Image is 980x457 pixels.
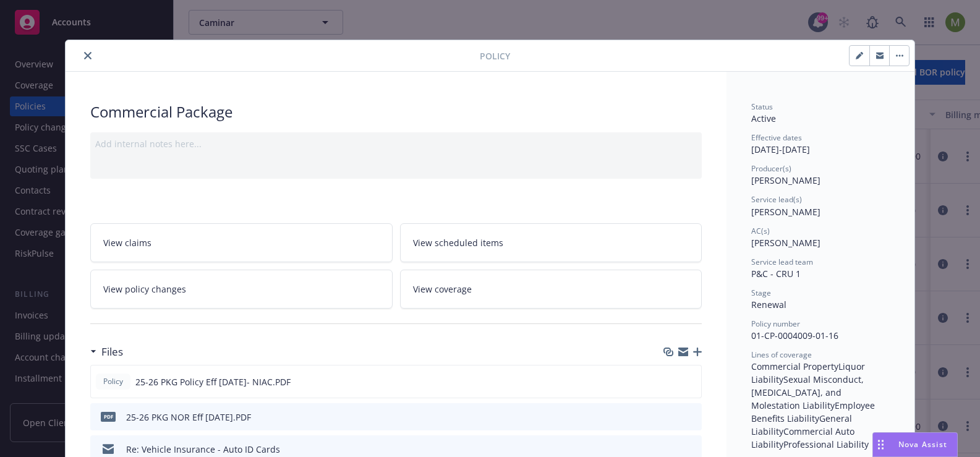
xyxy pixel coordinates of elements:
button: download file [665,375,675,388]
div: Add internal notes here... [95,137,697,150]
span: Effective dates [751,132,802,143]
div: Files [90,344,123,360]
span: General Liability [751,412,854,437]
span: Policy number [751,318,800,329]
button: preview file [686,443,697,456]
span: AC(s) [751,226,770,236]
span: View scheduled items [413,236,503,249]
span: Service lead team [751,257,813,267]
span: PDF [101,412,116,421]
span: 01-CP-0004009-01-16 [751,330,838,341]
span: View claims [103,236,151,249]
a: View scheduled items [400,223,702,262]
span: Employee Benefits Liability [751,399,877,424]
span: Producer(s) [751,163,791,174]
a: View coverage [400,270,702,309]
div: 25-26 PKG NOR Eff [DATE].PDF [126,411,251,424]
span: Lines of coverage [751,349,812,360]
span: Commercial Property [751,361,838,372]
div: Drag to move [873,433,888,456]
div: Commercial Package [90,101,702,122]
span: Professional Liability [783,438,869,450]
span: Policy [101,376,126,387]
span: [PERSON_NAME] [751,174,820,186]
span: Renewal [751,299,786,310]
button: preview file [685,375,696,388]
span: 25-26 PKG Policy Eff [DATE]- NIAC.PDF [135,375,291,388]
button: preview file [686,411,697,424]
span: Liquor Liability [751,361,867,385]
span: Nova Assist [898,439,947,450]
span: Stage [751,288,771,298]
a: View claims [90,223,393,262]
h3: Files [101,344,123,360]
span: View coverage [413,283,472,296]
div: Re: Vehicle Insurance - Auto ID Cards [126,443,280,456]
button: Nova Assist [872,432,958,457]
span: P&C - CRU 1 [751,268,801,280]
button: close [80,48,95,63]
span: Sexual Misconduct, [MEDICAL_DATA], and Molestation Liability [751,374,866,411]
span: Status [751,101,773,112]
span: View policy changes [103,283,186,296]
button: download file [666,411,676,424]
span: Service lead(s) [751,194,802,205]
span: [PERSON_NAME] [751,206,820,218]
div: [DATE] - [DATE] [751,132,890,156]
button: download file [666,443,676,456]
span: Policy [480,49,510,62]
span: [PERSON_NAME] [751,237,820,249]
span: Commercial Auto Liability [751,425,857,450]
span: Active [751,113,776,124]
a: View policy changes [90,270,393,309]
